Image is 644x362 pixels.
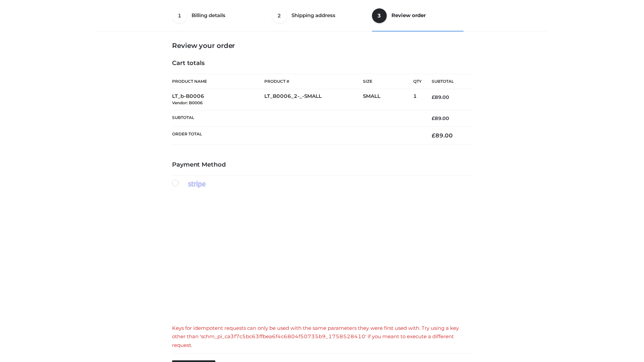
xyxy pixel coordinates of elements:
td: SMALL [363,89,413,110]
bdi: 89.00 [432,115,449,121]
th: Product Name [172,74,264,89]
th: Size [363,74,410,89]
div: Keys for idempotent requests can only be used with the same parameters they were first used with.... [172,324,472,350]
h3: Review your order [172,42,472,50]
h4: Payment Method [172,161,472,169]
th: Subtotal [172,110,422,126]
th: Subtotal [422,74,472,89]
bdi: 89.00 [432,94,449,100]
td: 1 [413,89,422,110]
th: Product # [264,74,363,89]
small: Vendor: B0006 [172,100,203,105]
th: Order Total [172,127,422,144]
span: £ [432,94,435,100]
bdi: 89.00 [432,132,453,139]
span: £ [432,115,435,121]
iframe: Secure payment input frame [171,195,471,316]
span: £ [432,132,435,139]
td: LT_b-B0006 [172,89,264,110]
th: Qty [413,74,422,89]
td: LT_B0006_2-_-SMALL [264,89,363,110]
h4: Cart totals [172,60,472,67]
